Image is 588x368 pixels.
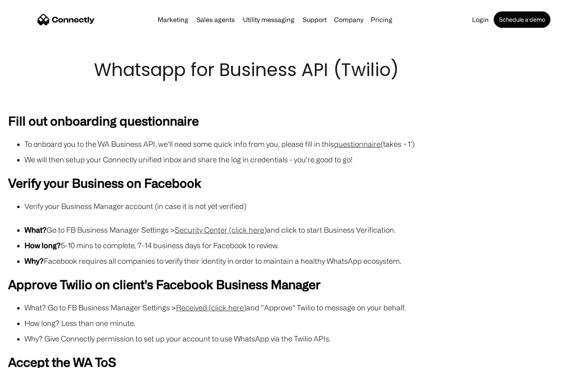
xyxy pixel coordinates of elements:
strong: Verify your Business on Facebook [8,176,201,190]
li: Go to FB Business Manager Settings > and click to start Business Verification. [24,224,580,236]
a: Received (click here) [176,303,246,312]
a: questionnaire [334,140,381,148]
div: Company [334,14,363,25]
strong: Fill out onboarding questionnaire [8,114,199,128]
li: We will then setup your Connectly unified inbox and share the log in credentials - you’re good to... [24,154,580,165]
li: Verify your Business Manager account (in case it is not yet verified) [24,200,580,212]
strong: How long? [24,241,61,249]
ul: Language list [16,354,49,365]
aside: Language selected: English [8,354,49,365]
h1: Whatsapp for Business API (Twilio) [94,57,494,83]
strong: Why? [24,257,44,265]
a: Login [469,16,492,23]
li: Why? Give Connectly permission to set up your account to use WhatsApp via the Twilio APIs. [24,333,580,344]
strong: What? [24,226,47,234]
a: Marketing [154,16,192,23]
a: Schedule a demo [494,11,550,28]
a: Support [299,16,330,23]
li: How long? Less than one minute. [24,317,580,329]
li: Facebook requires all companies to verify their identity in order to maintain a healthy WhatsApp ... [24,255,580,267]
li: 5-10 mins to complete, 7-14 business days for Facebook to review. [24,240,580,251]
strong: Approve Twilio on client's Facebook Business Manager [8,277,321,291]
li: What? Go to FB Business Manager Settings > and “Approve” Twilio to message on your behalf. [24,302,580,313]
a: Utility messaging [240,16,298,23]
a: Security Center (click here) [175,226,267,234]
a: Pricing [367,16,396,23]
li: To onboard you to the WA Business API, we’ll need some quick info from you, please fill in this (... [24,138,580,150]
a: Sales agents [193,16,238,23]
